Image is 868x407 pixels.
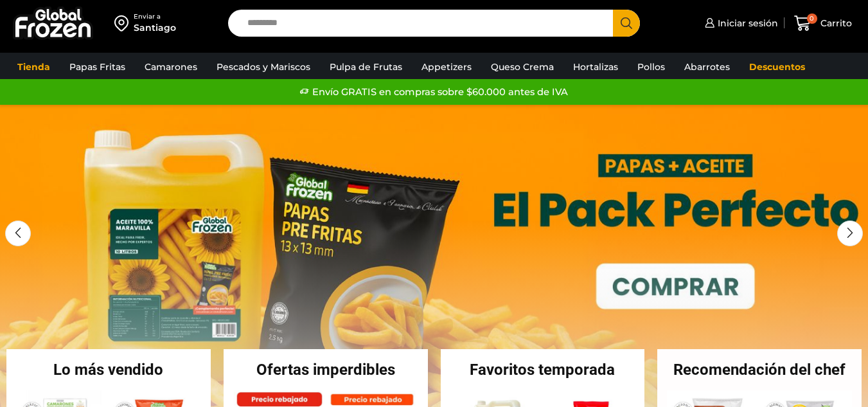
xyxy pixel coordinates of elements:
[837,221,863,246] div: Next slide
[631,55,671,79] a: Pollos
[415,55,478,79] a: Appetizers
[613,10,640,37] button: Search button
[714,17,778,30] span: Iniciar sesión
[817,17,852,30] span: Carrito
[210,55,317,79] a: Pescados y Mariscos
[138,55,204,79] a: Camarones
[678,55,736,79] a: Abarrotes
[702,10,778,36] a: Iniciar sesión
[5,221,31,246] div: Previous slide
[134,21,176,34] div: Santiago
[114,12,134,34] img: address-field-icon.svg
[224,362,428,377] h2: Ofertas imperdibles
[567,55,624,79] a: Hortalizas
[657,362,862,377] h2: Recomendación del chef
[6,362,211,377] h2: Lo más vendido
[807,14,817,24] span: 0
[484,55,560,79] a: Queso Crema
[323,55,409,79] a: Pulpa de Frutas
[63,55,132,79] a: Papas Fritas
[441,362,645,377] h2: Favoritos temporada
[743,55,811,79] a: Descuentos
[11,55,57,79] a: Tienda
[791,8,855,39] a: 0 Carrito
[134,12,176,21] div: Enviar a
